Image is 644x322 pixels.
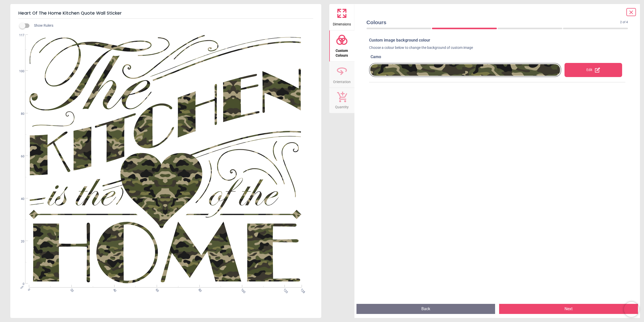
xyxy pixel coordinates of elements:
span: Colours [367,19,620,26]
button: Custom Colours [329,30,354,61]
span: 0 [27,288,30,291]
button: Back [356,304,495,314]
div: Show Rulers [22,23,321,29]
span: Custom image background colour [369,38,430,43]
button: Orientation [329,62,354,88]
div: Edit [565,63,622,77]
button: Dimensions [329,4,354,30]
h5: Heart Of The Home Kitchen Quote Wall Sticker [18,8,313,19]
span: Quantity [335,102,349,110]
span: 40 [112,288,115,291]
span: 20 [15,239,24,244]
span: 128 [299,288,303,291]
span: 0 [15,282,24,286]
button: Next [499,304,638,314]
iframe: Brevo live chat [624,302,639,317]
button: Quantity [329,88,354,113]
span: 80 [197,288,200,291]
span: cm [20,285,24,290]
span: 80 [15,112,24,116]
div: Camo [371,54,626,60]
span: 2 of 4 [620,20,628,24]
span: Dimensions [333,19,351,27]
span: 100 [15,69,24,74]
span: Orientation [333,77,351,85]
span: 60 [154,288,158,291]
span: 60 [15,154,24,159]
div: Choose a colour below to change the background of custom image [369,45,626,52]
span: Custom Colours [330,46,354,58]
span: 40 [15,197,24,201]
span: 100 [240,288,243,291]
span: 117 [15,33,24,38]
span: 120 [282,288,286,291]
span: 20 [69,288,72,291]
